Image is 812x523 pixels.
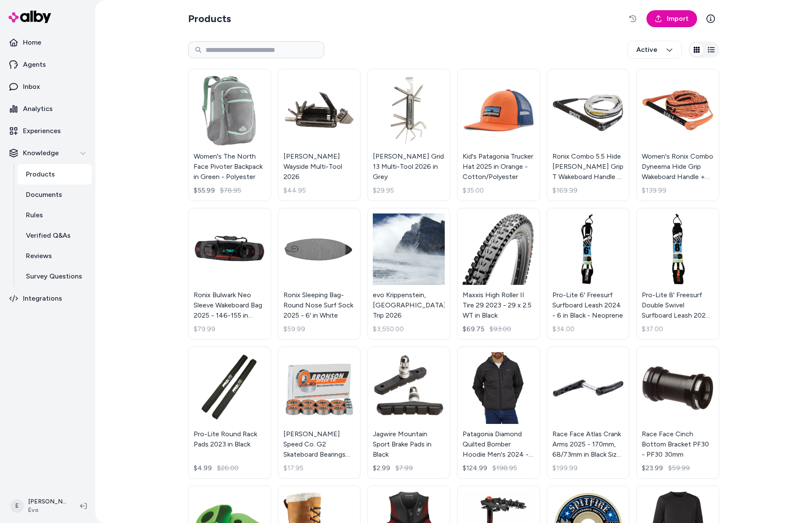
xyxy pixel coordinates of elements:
p: Documents [26,190,62,200]
a: Blackburn Wayside Multi-Tool 2026[PERSON_NAME] Wayside Multi-Tool 2026$44.95 [278,69,361,201]
p: Knowledge [23,148,59,158]
span: E [10,499,24,513]
a: Race Face Atlas Crank Arms 2025 - 170mm, 68/73mm in Black Size 170mm 68/73mm - AluminumRace Face ... [547,347,630,479]
a: Experiences [3,121,92,141]
button: E[PERSON_NAME]Evo [5,492,73,520]
a: Maxxis High Roller II Tire 29 2023 - 29 x 2.5 WT in BlackMaxxis High Roller II Tire 29 2023 - 29 ... [457,208,540,340]
a: Ronix Bulwark Neo Sleeve Wakeboard Bag 2025 - 146-155 in OrangeRonix Bulwark Neo Sleeve Wakeboard... [188,208,271,340]
a: Pro-Lite Round Rack Pads 2023 in BlackPro-Lite Round Rack Pads 2023 in Black$4.99$26.00 [188,347,271,479]
a: Documents [17,185,92,205]
a: Verified Q&As [17,225,92,246]
a: Agents [3,54,92,75]
a: Import [646,10,697,27]
a: Women's Ronix Combo Dyneema Hide Grip Wakeboard Handle + 70 ft Mainline 2025 in WhiteWomen's Roni... [636,69,719,201]
p: Agents [23,60,46,70]
p: Reviews [26,251,52,261]
a: Patagonia Diamond Quilted Bomber Hoodie Men's 2024 - Medium Black - Cotton/PolyesterPatagonia Dia... [457,347,540,479]
a: Jagwire Mountain Sport Brake Pads in BlackJagwire Mountain Sport Brake Pads in Black$2.99$7.99 [367,347,450,479]
a: Bronson Speed Co. G2 Skateboard Bearings 2026 - 1[PERSON_NAME] Speed Co. G2 Skateboard Bearings 2... [278,347,361,479]
p: [PERSON_NAME] [28,497,66,506]
a: Rules [17,205,92,225]
p: Survey Questions [26,271,82,281]
a: Women's The North Face Pivoter Backpack in Green - PolyesterWomen's The North Face Pivoter Backpa... [188,69,271,201]
a: Analytics [3,99,92,119]
a: Reviews [17,246,92,266]
a: evo Krippenstein, Austria Trip 2026evo Krippenstein, [GEOGRAPHIC_DATA] Trip 2026$3,550.00 [367,208,450,340]
a: Products [17,164,92,185]
a: Race Face Cinch Bottom Bracket PF30 - PF30 30mmRace Face Cinch Bottom Bracket PF30 - PF30 30mm$23... [636,347,719,479]
a: Kid's Patagonia Trucker Hat 2025 in Orange - Cotton/PolyesterKid's Patagonia Trucker Hat 2025 in ... [457,69,540,201]
a: Survey Questions [17,266,92,287]
a: Blackburn Grid 13 Multi-Tool 2026 in Grey[PERSON_NAME] Grid 13 Multi-Tool 2026 in Grey$29.95 [367,69,450,201]
a: Integrations [3,288,92,309]
button: Active [627,41,682,59]
a: Pro-Lite 6' Freesurf Surfboard Leash 2024 - 6 in Black - NeoprenePro-Lite 6' Freesurf Surfboard L... [547,208,630,340]
a: Ronix Combo 5.5 Hide Stich Grip T Wakeboard Handle + 80 ft Mainline 2025 in WhiteRonix Combo 5.5 ... [547,69,630,201]
p: Home [23,37,41,48]
p: Analytics [23,104,53,114]
span: Import [667,14,689,24]
button: Knowledge [3,143,92,163]
a: Pro-Lite 8' Freesurf Double Swivel Surfboard Leash 2024 - 8 in Black - NeoprenePro-Lite 8' Freesu... [636,208,719,340]
a: Inbox [3,77,92,97]
img: alby Logo [9,11,51,23]
h2: Products [188,12,231,26]
p: Rules [26,210,43,220]
a: Home [3,32,92,53]
p: Experiences [23,126,61,136]
p: Verified Q&As [26,230,71,241]
p: Products [26,169,55,179]
p: Integrations [23,293,62,304]
a: Ronix Sleeping Bag- Round Nose Surf Sock 2025 - 6' in WhiteRonix Sleeping Bag- Round Nose Surf So... [278,208,361,340]
span: Evo [28,506,66,514]
p: Inbox [23,82,40,92]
